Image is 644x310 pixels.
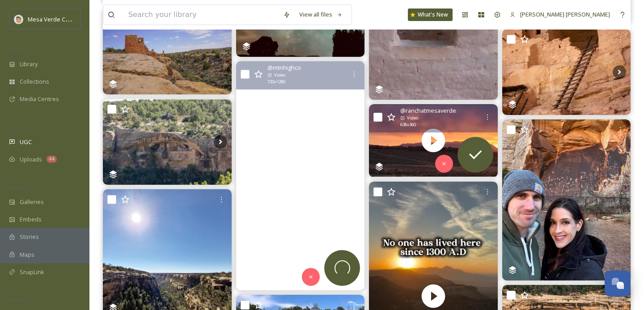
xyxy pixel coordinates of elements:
span: WIDGETS [9,184,30,191]
img: MVC%20SnapSea%20logo%20%281%29.png [14,15,23,24]
span: @ ranchatmesaverde [400,106,456,115]
a: What's New [408,8,453,21]
span: Uploads [20,155,42,164]
span: SOCIALS [9,297,27,303]
span: MEDIA [9,46,25,53]
span: Media Centres [20,95,59,103]
a: View all files [295,6,347,23]
video: Animas River Daazzee 2025! 🌊 Soo much dang fun! It was a party out there y’all! Just happy I get ... [236,61,364,290]
span: UGC [20,138,32,146]
button: Open Chat [605,271,631,297]
span: Video [407,115,418,121]
img: Our second cliff dwelling tour at Mesa Verde — Long House — almost didn’t happen. We missed our s... [502,29,631,115]
img: thumbnail [369,104,498,177]
span: [PERSON_NAME] [PERSON_NAME] [520,10,610,18]
img: Day 4 of Exploring Utah. Today we made a quick stop in Bear Ears Valley to check out Newspaper Ro... [502,119,631,280]
a: [PERSON_NAME] [PERSON_NAME] [505,6,614,23]
span: Library [20,60,38,68]
div: 44 [47,156,57,163]
input: Search your library [124,5,279,25]
img: These cliff dwellings were built by the Ancestral Puebloans — a highly skilled Indigenous people ... [103,99,232,185]
video: Picture this: you're perched at Sunset Point at the Ranch at Mesa Verde, the air crisp and alive ... [369,104,498,177]
span: 720 x 1280 [267,79,285,85]
span: Stories [20,233,39,241]
span: COLLECT [9,124,28,131]
img: Hovenweep Castle ruins in Hovenweep National Monument. Hovenweep is a word from the Ute language ... [103,9,232,94]
span: Embeds [20,215,42,224]
span: Galleries [20,198,44,206]
span: Maps [20,251,34,259]
span: 638 x 360 [400,122,416,128]
span: Collections [20,77,49,86]
span: @ mtnhighco [267,64,301,72]
span: Video [274,72,285,78]
span: Mesa Verde Country [28,15,83,23]
span: SnapLink [20,268,44,276]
